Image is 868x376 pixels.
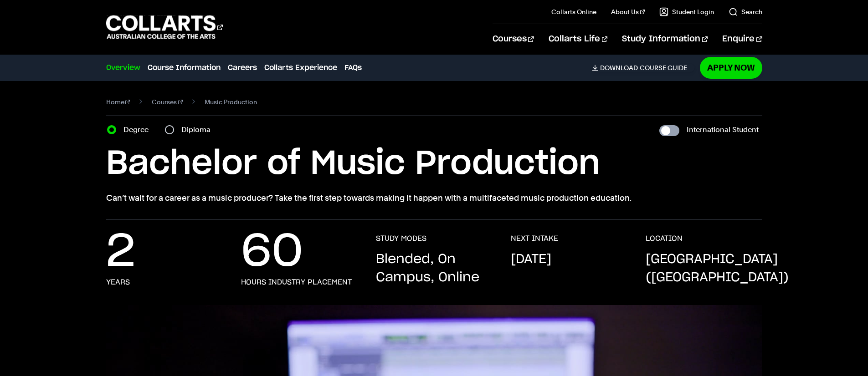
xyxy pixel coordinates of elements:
[511,234,558,243] h3: NEXT INTAKE
[106,62,140,73] a: Overview
[622,24,708,54] a: Study Information
[106,14,223,40] div: Go to homepage
[646,250,789,287] p: [GEOGRAPHIC_DATA] ([GEOGRAPHIC_DATA])
[106,96,130,108] a: Home
[722,24,762,54] a: Enquire
[376,234,426,243] h3: STUDY MODES
[264,62,337,73] a: Collarts Experience
[106,278,130,287] h3: Years
[493,24,534,54] a: Courses
[687,123,759,136] label: International Student
[511,250,551,269] p: [DATE]
[181,123,216,136] label: Diploma
[729,7,762,16] a: Search
[106,192,762,204] p: Can’t wait for a career as a music producer? Take the first step towards making it happen with a ...
[549,24,607,54] a: Collarts Life
[592,64,694,72] a: DownloadCourse Guide
[241,278,352,287] h3: hours industry placement
[611,7,645,16] a: About Us
[106,143,762,184] h1: Bachelor of Music Production
[646,234,683,243] h3: LOCATION
[106,234,135,270] p: 2
[659,7,714,16] a: Student Login
[228,62,257,73] a: Careers
[123,123,154,136] label: Degree
[344,62,362,73] a: FAQs
[551,7,596,16] a: Collarts Online
[700,57,762,78] a: Apply Now
[148,62,221,73] a: Course Information
[205,96,257,108] span: Music Production
[241,234,303,270] p: 60
[152,96,183,108] a: Courses
[600,64,638,72] span: Download
[376,250,493,287] p: Blended, On Campus, Online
